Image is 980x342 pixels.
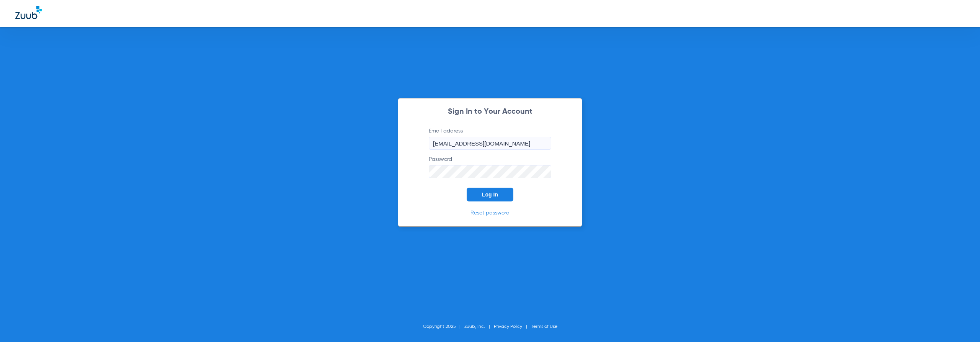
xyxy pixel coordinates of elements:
[423,323,464,331] li: Copyright 2025
[15,6,42,19] img: Zuub Logo
[942,305,980,342] iframe: Chat Widget
[429,127,551,150] label: Email address
[467,188,513,201] button: Log In
[429,155,551,178] label: Password
[531,324,557,329] a: Terms of Use
[464,323,494,331] li: Zuub, Inc.
[470,210,510,216] a: Reset password
[482,191,498,198] span: Log In
[429,165,551,178] input: Password
[417,108,563,116] h2: Sign In to Your Account
[429,137,551,150] input: Email address
[494,324,522,329] a: Privacy Policy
